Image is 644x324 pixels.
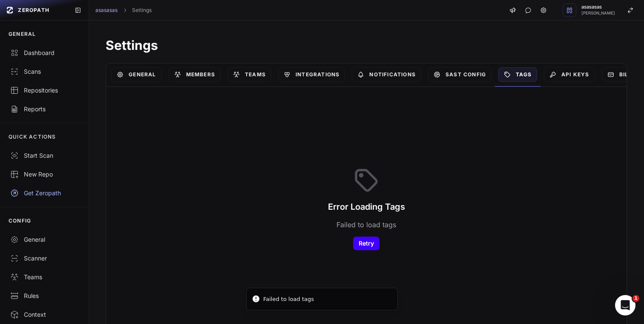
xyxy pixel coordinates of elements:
div: New Repo [10,170,78,179]
span: asasasas [581,5,615,9]
a: Tags [498,67,537,82]
div: Scanner [10,254,78,263]
a: Notifications [352,67,421,82]
span: [PERSON_NAME] [581,11,615,15]
div: Failed to load tags [263,295,314,304]
div: Start Scan [10,151,78,160]
p: GENERAL [9,31,36,38]
a: Integrations [278,67,345,82]
div: Repositories [10,86,78,95]
div: Scans [10,67,78,76]
a: API Keys [544,67,595,82]
a: Settings [132,7,152,14]
div: Rules [10,292,78,300]
div: Get Zeropath [10,189,78,197]
a: Teams [227,67,271,82]
div: Reports [10,105,78,113]
div: Teams [10,273,78,281]
h1: Settings [106,38,627,53]
a: General [111,67,161,82]
button: Retry [353,237,379,250]
div: Dashboard [10,49,78,57]
p: QUICK ACTIONS [9,133,56,140]
p: CONFIG [9,217,31,224]
iframe: Intercom live chat [615,295,635,315]
span: 1 [632,295,639,302]
a: asasasas [95,7,118,14]
div: Context [10,310,78,319]
a: SAST Config [428,67,492,82]
span: ZEROPATH [18,7,49,14]
h3: Error Loading Tags [328,201,405,213]
a: ZEROPATH [3,3,68,17]
svg: chevron right, [122,7,128,13]
nav: breadcrumb [95,7,152,14]
div: General [10,235,78,244]
a: Members [169,67,221,82]
p: Failed to load tags [336,220,396,230]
